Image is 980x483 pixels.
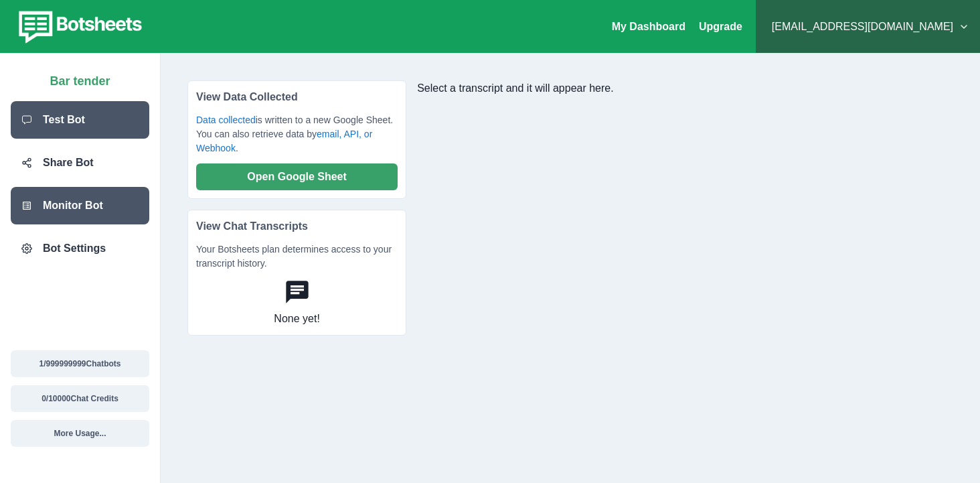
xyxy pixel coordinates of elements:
p: Bot Settings [43,240,106,257]
p: Monitor Bot [43,198,103,214]
button: 1/999999999Chatbots [11,350,149,377]
p: View Data Collected [196,89,398,113]
p: View Chat Transcripts [196,218,398,243]
button: [EMAIL_ADDRESS][DOMAIN_NAME] [766,13,969,40]
p: Your Botsheets plan determines access to your transcript history. [196,243,398,279]
p: None yet! [274,311,319,327]
button: 0/10000Chat Credits [11,385,149,412]
a: Open Google Sheet [196,170,398,182]
p: Test Bot [43,112,85,128]
button: More Usage... [11,420,149,447]
a: Upgrade [699,21,742,32]
p: Share Bot [43,155,94,171]
img: botsheets-logo.png [11,8,146,46]
p: Select a transcript and it will appear here. [417,80,953,96]
a: Data collected [196,115,256,125]
p: Bar tender [50,67,110,90]
button: Open Google Sheet [196,163,398,190]
a: My Dashboard [612,21,685,32]
p: is written to a new Google Sheet. You can also retrieve data by . [196,113,398,163]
